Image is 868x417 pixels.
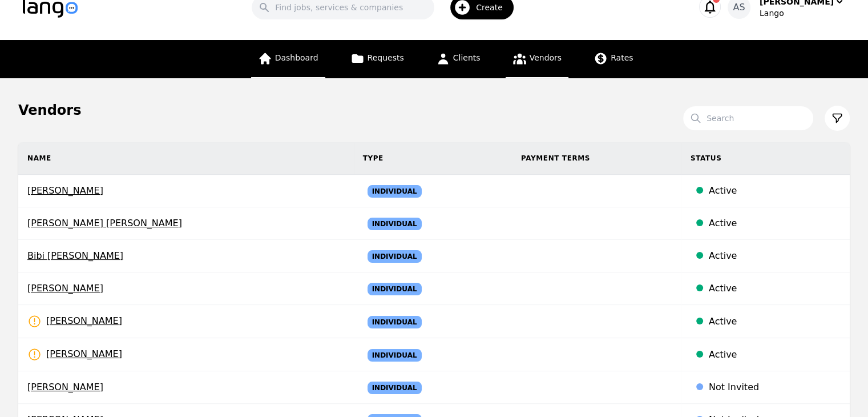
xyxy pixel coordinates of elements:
[27,282,345,295] span: [PERSON_NAME]
[27,347,122,362] span: [PERSON_NAME]
[709,184,841,198] div: Active
[453,53,481,62] span: Clients
[368,250,422,263] span: Individual
[251,40,325,78] a: Dashboard
[27,249,345,263] span: Bibi [PERSON_NAME]
[760,7,845,19] div: Lango
[27,314,122,328] span: [PERSON_NAME]
[587,40,640,78] a: Rates
[368,283,422,295] span: Individual
[27,216,345,230] span: [PERSON_NAME] [PERSON_NAME]
[344,40,411,78] a: Requests
[709,348,841,362] div: Active
[27,184,345,198] span: [PERSON_NAME]
[368,185,422,198] span: Individual
[368,382,422,394] span: Individual
[368,53,404,62] span: Requests
[709,282,841,295] div: Active
[27,380,345,394] span: [PERSON_NAME]
[18,101,81,119] h1: Vendors
[825,106,850,131] button: Filter
[429,40,487,78] a: Clients
[733,1,745,14] span: AS
[709,380,841,394] div: Not Invited
[368,316,422,328] span: Individual
[611,53,633,62] span: Rates
[275,53,318,62] span: Dashboard
[681,142,850,175] th: Status
[530,53,562,62] span: Vendors
[506,40,568,78] a: Vendors
[709,315,841,328] div: Active
[476,2,511,13] span: Create
[512,142,681,175] th: Payment Terms
[354,142,512,175] th: Type
[368,349,422,362] span: Individual
[709,216,841,230] div: Active
[368,218,422,230] span: Individual
[18,142,354,175] th: Name
[683,106,813,130] input: Search
[709,249,841,263] div: Active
